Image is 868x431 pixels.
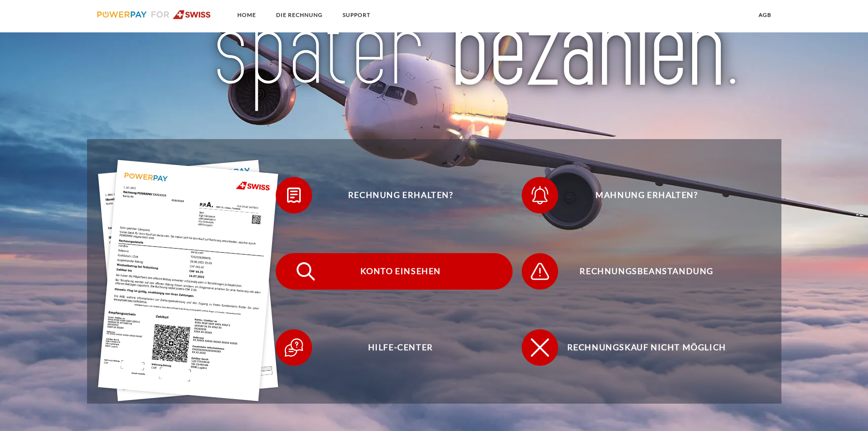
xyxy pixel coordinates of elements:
img: qb_close.svg [529,336,551,359]
a: agb [751,7,779,23]
span: Rechnung erhalten? [289,177,512,213]
a: Home [230,7,264,23]
img: logo-swiss.svg [97,10,211,19]
span: Hilfe-Center [289,329,512,366]
img: qb_warning.svg [529,260,551,283]
span: Mahnung erhalten? [535,177,758,213]
img: qb_bill.svg [282,184,305,207]
button: Mahnung erhalten? [522,177,759,213]
img: qb_bell.svg [529,184,551,207]
img: qb_search.svg [294,260,317,283]
span: Rechnungsbeanstandung [535,253,758,290]
span: Rechnungskauf nicht möglich [535,329,758,366]
button: Hilfe-Center [276,329,513,366]
img: qb_help.svg [282,336,305,359]
span: Konto einsehen [289,253,512,290]
button: Rechnungskauf nicht möglich [522,329,759,366]
a: DIE RECHNUNG [268,7,330,23]
a: SUPPORT [335,7,378,23]
img: single_invoice_swiss_de.jpg [98,160,278,401]
button: Konto einsehen [276,253,513,290]
button: Rechnung erhalten? [276,177,513,213]
button: Rechnungsbeanstandung [522,253,759,290]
